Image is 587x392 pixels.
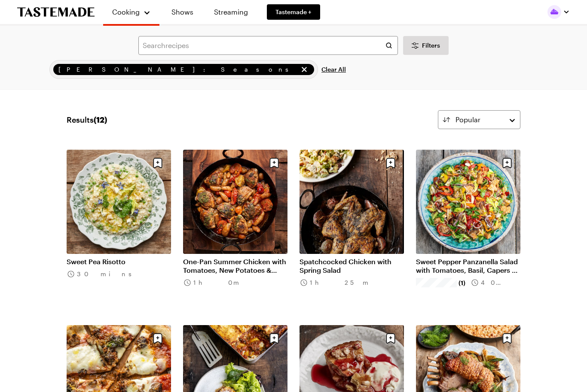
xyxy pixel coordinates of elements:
[321,60,346,79] button: Clear All
[94,115,107,124] span: ( 12 )
[112,8,140,16] span: Cooking
[150,330,166,347] button: Save recipe
[547,5,561,19] img: Profile picture
[499,330,515,347] button: Save recipe
[499,155,515,171] button: Save recipe
[67,114,107,126] span: Results
[267,4,320,20] a: Tastemade +
[183,257,287,274] a: One-Pan Summer Chicken with Tomatoes, New Potatoes & Chorizo
[17,7,95,17] a: To Tastemade Home Page
[547,5,570,19] button: Profile picture
[67,257,171,266] a: Sweet Pea Risotto
[300,257,404,274] a: Spatchcocked Chicken with Spring Salad
[382,330,399,347] button: Save recipe
[416,257,520,274] a: Sweet Pepper Panzanella Salad with Tomatoes, Basil, Capers & Anchovies
[422,41,440,50] span: Filters
[58,65,298,74] span: [PERSON_NAME]: Seasons
[456,115,480,125] span: Popular
[403,36,449,55] button: Desktop filters
[300,65,309,74] button: remove Jamie Oliver: Seasons
[275,8,312,16] span: Tastemade +
[321,65,346,74] span: Clear All
[266,330,282,347] button: Save recipe
[382,155,399,171] button: Save recipe
[112,3,151,21] button: Cooking
[266,155,282,171] button: Save recipe
[438,110,520,129] button: Popular
[150,155,166,171] button: Save recipe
